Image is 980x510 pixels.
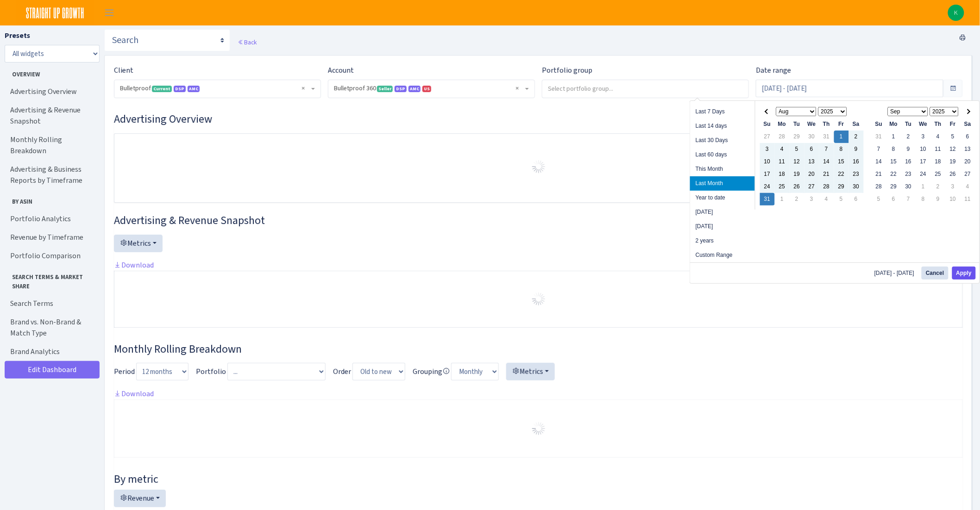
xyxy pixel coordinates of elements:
span: Remove all items [515,84,519,93]
span: Current [152,86,172,92]
td: 24 [916,168,931,180]
a: K [948,5,964,21]
td: 12 [790,155,804,168]
td: 5 [872,193,886,205]
img: Preloader [531,421,546,436]
span: [DATE] - [DATE] [874,270,918,276]
td: 28 [775,131,790,143]
a: Advertising & Business Reports by Timeframe [5,160,97,190]
td: 3 [804,193,819,205]
td: 11 [775,155,790,168]
input: Select portfolio group... [542,80,748,97]
a: Monthly Rolling Breakdown [5,131,97,160]
td: 25 [775,180,790,193]
td: 14 [872,155,886,168]
span: Bulletproof 360 <span class="badge badge-success">Seller</span><span class="badge badge-primary">... [328,80,534,98]
td: 13 [804,155,819,168]
button: Revenue [114,490,166,507]
td: 4 [775,143,790,155]
td: 16 [849,155,864,168]
td: 1 [834,131,849,143]
button: Metrics [114,235,163,252]
span: Bulletproof <span class="badge badge-success">Current</span><span class="badge badge-primary">DSP... [114,80,320,98]
img: Preloader [531,292,546,306]
a: Download [114,260,154,270]
th: Sa [849,118,864,131]
td: 21 [819,168,834,180]
td: 2 [901,131,916,143]
span: Bulletproof 360 <span class="badge badge-success">Seller</span><span class="badge badge-primary">... [334,84,523,93]
li: Custom Range [690,248,755,262]
h3: Widget #2 [114,214,963,227]
th: Mo [775,118,790,131]
td: 7 [819,143,834,155]
a: Portfolio Comparison [5,247,97,265]
td: 6 [961,131,975,143]
td: 30 [901,180,916,193]
td: 5 [834,193,849,205]
label: Portfolio [196,366,226,377]
a: Edit Dashboard [5,361,100,379]
a: Download [114,389,154,398]
td: 11 [931,143,946,155]
td: 31 [760,193,775,205]
span: Overview [5,66,97,79]
a: Advertising & Revenue Snapshot [5,101,97,131]
td: 10 [946,193,961,205]
th: Th [931,118,946,131]
td: 23 [901,168,916,180]
button: Metrics [506,363,555,380]
button: Toggle navigation [98,5,121,20]
td: 4 [931,131,946,143]
h4: By metric [114,473,963,486]
th: Su [760,118,775,131]
li: 2 years [690,234,755,248]
button: Apply [952,267,976,280]
td: 9 [901,143,916,155]
td: 20 [804,168,819,180]
td: 2 [931,180,946,193]
a: Back [238,38,257,46]
td: 26 [790,180,804,193]
th: Th [819,118,834,131]
td: 29 [886,180,901,193]
td: 18 [931,155,946,168]
td: 22 [886,168,901,180]
span: Amazon Marketing Cloud [188,86,200,92]
td: 15 [834,155,849,168]
td: 27 [961,168,975,180]
td: 27 [760,131,775,143]
td: 10 [916,143,931,155]
td: 28 [872,180,886,193]
h3: Widget #1 [114,112,963,126]
td: 9 [849,143,864,155]
td: 13 [961,143,975,155]
th: Fr [834,118,849,131]
span: Remove all items [302,84,305,93]
span: DSP [395,86,407,92]
button: Cancel [922,267,948,280]
th: Tu [790,118,804,131]
td: 4 [961,180,975,193]
td: 2 [790,193,804,205]
li: Last 60 days [690,148,755,162]
td: 25 [931,168,946,180]
a: Revenue by Timeframe [5,228,97,247]
label: Account [328,65,354,76]
span: US [422,86,431,92]
td: 6 [886,193,901,205]
td: 3 [916,131,931,143]
li: Year to date [690,191,755,205]
td: 15 [886,155,901,168]
li: Last 30 Days [690,133,755,148]
li: Last 14 days [690,119,755,133]
td: 8 [916,193,931,205]
td: 12 [946,143,961,155]
td: 29 [834,180,849,193]
td: 1 [775,193,790,205]
td: 31 [872,131,886,143]
td: 5 [790,143,804,155]
td: 8 [886,143,901,155]
li: [DATE] [690,219,755,234]
td: 4 [819,193,834,205]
